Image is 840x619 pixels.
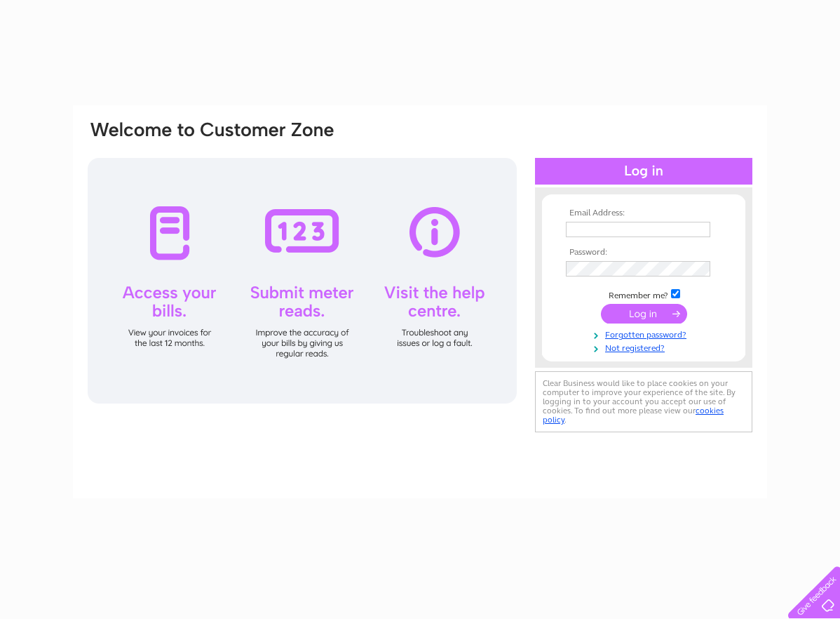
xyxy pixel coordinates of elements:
[535,371,752,432] div: Clear Business would like to place cookies on your computer to improve your experience of the sit...
[543,406,724,425] a: cookies policy
[562,208,725,218] th: Email Address:
[566,340,725,354] a: Not registered?
[566,327,725,340] a: Forgotten password?
[601,304,687,324] input: Submit
[562,287,725,301] td: Remember me?
[562,248,725,258] th: Password:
